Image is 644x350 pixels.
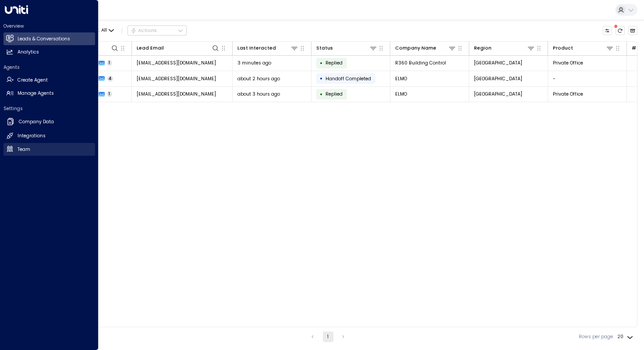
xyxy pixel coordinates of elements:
[603,26,612,36] button: Customize
[107,60,112,66] span: 1
[4,32,95,45] a: Leads & Conversations
[237,44,299,52] div: Last Interacted
[19,118,54,125] h2: Company Data
[131,28,157,34] div: Actions
[237,91,280,97] span: about 3 hours ago
[18,36,70,43] h2: Leads & Conversations
[127,25,187,36] div: Button group with a nested menu
[326,60,343,66] span: Replied
[237,75,280,82] span: about 2 hours ago
[616,26,625,36] span: There are new threads available. Refresh the grid to view the latest updates.
[4,87,95,100] a: Manage Agents
[628,26,638,36] button: Archived Leads
[474,44,535,52] div: Region
[4,64,95,71] h2: Agents
[107,76,113,82] span: 4
[320,73,323,84] div: •
[137,60,216,66] span: martinsmith@r360group.com
[4,74,95,86] a: Create Agent
[553,44,573,52] div: Product
[326,91,343,97] span: Replied
[320,57,323,69] div: •
[237,60,271,66] span: 3 minutes ago
[316,44,378,52] div: Status
[18,146,30,153] h2: Team
[548,71,627,86] td: -
[474,44,492,52] div: Region
[4,23,95,29] h2: Overview
[4,143,95,156] a: Team
[553,44,614,52] div: Product
[137,75,216,82] span: emma.chandler95@outlook.com
[474,91,522,97] span: London
[323,332,333,342] button: page 1
[137,44,220,52] div: Lead Email
[395,75,407,82] span: ELMO
[553,91,583,97] span: Private Office
[18,132,46,139] h2: Integrations
[617,332,635,342] div: 20
[4,46,95,59] a: Analytics
[395,91,407,97] span: ELMO
[237,44,276,52] div: Last Interacted
[137,44,164,52] div: Lead Email
[4,105,95,112] h2: Settings
[474,75,522,82] span: London
[316,44,333,52] div: Status
[18,90,54,97] h2: Manage Agents
[307,332,349,342] nav: pagination navigation
[320,89,323,100] div: •
[395,44,456,52] div: Company Name
[18,77,48,84] h2: Create Agent
[101,28,107,33] span: All
[553,60,583,66] span: Private Office
[579,333,614,340] label: Rows per page:
[4,115,95,129] a: Company Data
[137,91,216,97] span: emma.chandler95@outlook.com
[18,49,39,56] h2: Analytics
[4,130,95,143] a: Integrations
[474,60,522,66] span: London
[107,91,112,97] span: 1
[395,44,436,52] div: Company Name
[395,60,446,66] span: R360 Building Control
[326,75,371,82] span: Handoff Completed
[127,25,187,36] button: Actions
